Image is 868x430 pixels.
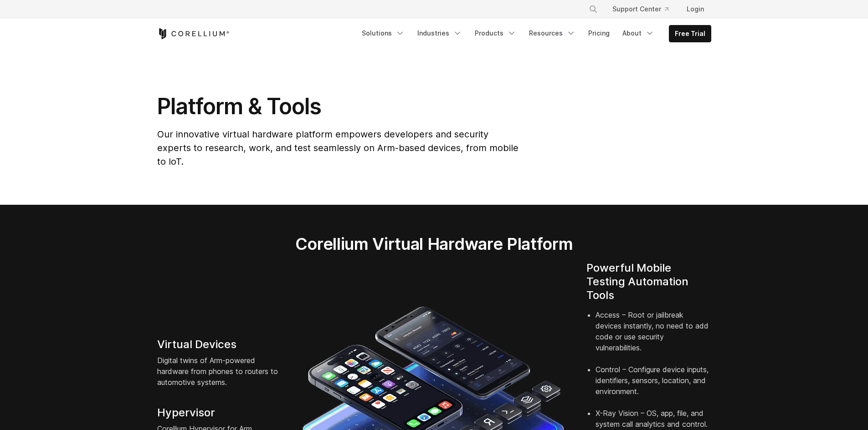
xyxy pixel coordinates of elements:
[157,338,282,351] h4: Virtual Devices
[596,309,711,364] li: Access – Root or jailbreak devices instantly, no need to add code or use security vulnerabilities.
[356,25,711,42] div: Navigation Menu
[412,25,467,41] a: Industries
[585,1,601,17] button: Search
[252,234,616,254] h2: Corellium Virtual Hardware Platform
[605,1,676,17] a: Support Center
[356,25,410,41] a: Solutions
[679,1,711,17] a: Login
[157,129,519,167] span: Our innovative virtual hardware platform empowers developers and security experts to research, wo...
[157,355,282,388] p: Digital twins of Arm-powered hardware from phones to routers to automotive systems.
[469,25,522,41] a: Products
[157,406,282,420] h4: Hypervisor
[596,364,711,408] li: Control – Configure device inputs, identifiers, sensors, location, and environment.
[583,25,615,41] a: Pricing
[524,25,581,41] a: Resources
[669,25,711,42] a: Free Trial
[617,25,660,41] a: About
[157,93,520,120] h1: Platform & Tools
[157,28,230,39] a: Corellium Home
[578,1,711,17] div: Navigation Menu
[586,261,711,302] h4: Powerful Mobile Testing Automation Tools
